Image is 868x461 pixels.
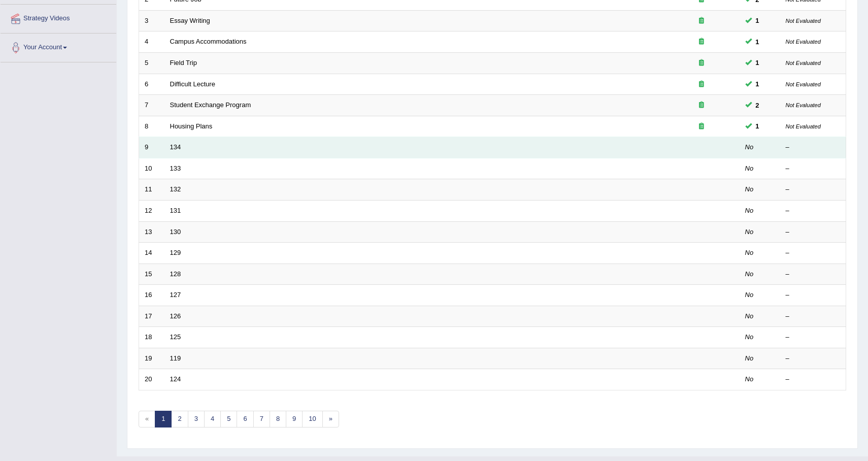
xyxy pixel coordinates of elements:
[170,228,181,236] a: 130
[786,248,841,258] div: –
[139,158,164,179] td: 10
[170,270,181,278] a: 128
[669,101,734,110] div: Exam occurring question
[786,333,841,342] div: –
[139,116,164,137] td: 8
[170,291,181,299] a: 127
[745,375,754,383] em: No
[745,249,754,256] em: No
[752,37,763,47] span: You can still take this question
[786,81,821,87] small: Not Evaluated
[752,100,763,111] span: You can still take this question
[139,95,164,116] td: 7
[139,137,164,158] td: 9
[786,270,841,279] div: –
[170,38,247,45] a: Campus Accommodations
[752,121,763,131] span: You can still take this question
[170,164,181,172] a: 133
[188,411,205,427] a: 3
[752,79,763,89] span: You can still take this question
[170,143,181,151] a: 134
[139,285,164,306] td: 16
[139,200,164,221] td: 12
[669,80,734,89] div: Exam occurring question
[270,411,286,427] a: 8
[745,185,754,193] em: No
[745,207,754,214] em: No
[170,207,181,214] a: 131
[786,312,841,321] div: –
[786,123,821,129] small: Not Evaluated
[786,354,841,364] div: –
[786,206,841,216] div: –
[170,101,251,109] a: Student Exchange Program
[170,80,215,88] a: Difficult Lecture
[155,411,172,427] a: 1
[139,327,164,348] td: 18
[253,411,270,427] a: 7
[752,15,763,26] span: You can still take this question
[669,58,734,68] div: Exam occurring question
[139,31,164,53] td: 4
[139,348,164,369] td: 19
[786,290,841,300] div: –
[786,102,821,108] small: Not Evaluated
[170,185,181,193] a: 132
[786,143,841,152] div: –
[745,143,754,151] em: No
[1,34,116,59] a: Your Account
[786,39,821,45] small: Not Evaluated
[171,411,188,427] a: 2
[745,312,754,320] em: No
[139,221,164,243] td: 13
[170,249,181,256] a: 129
[139,306,164,327] td: 17
[139,74,164,95] td: 6
[745,333,754,341] em: No
[752,57,763,68] span: You can still take this question
[786,164,841,174] div: –
[745,164,754,172] em: No
[786,375,841,384] div: –
[170,59,197,67] a: Field Trip
[170,375,181,383] a: 124
[139,53,164,74] td: 5
[745,228,754,236] em: No
[302,411,322,427] a: 10
[237,411,253,427] a: 6
[1,5,116,30] a: Strategy Videos
[786,227,841,237] div: –
[204,411,221,427] a: 4
[139,264,164,285] td: 15
[286,411,303,427] a: 9
[322,411,339,427] a: »
[786,60,821,66] small: Not Evaluated
[139,10,164,31] td: 3
[745,291,754,299] em: No
[170,122,213,130] a: Housing Plans
[139,411,155,427] span: «
[139,179,164,201] td: 11
[220,411,237,427] a: 5
[170,333,181,341] a: 125
[669,16,734,26] div: Exam occurring question
[669,37,734,47] div: Exam occurring question
[170,312,181,320] a: 126
[669,122,734,131] div: Exam occurring question
[786,18,821,24] small: Not Evaluated
[786,185,841,194] div: –
[139,369,164,390] td: 20
[139,243,164,264] td: 14
[745,270,754,278] em: No
[745,354,754,362] em: No
[170,354,181,362] a: 119
[170,17,210,24] a: Essay Writing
